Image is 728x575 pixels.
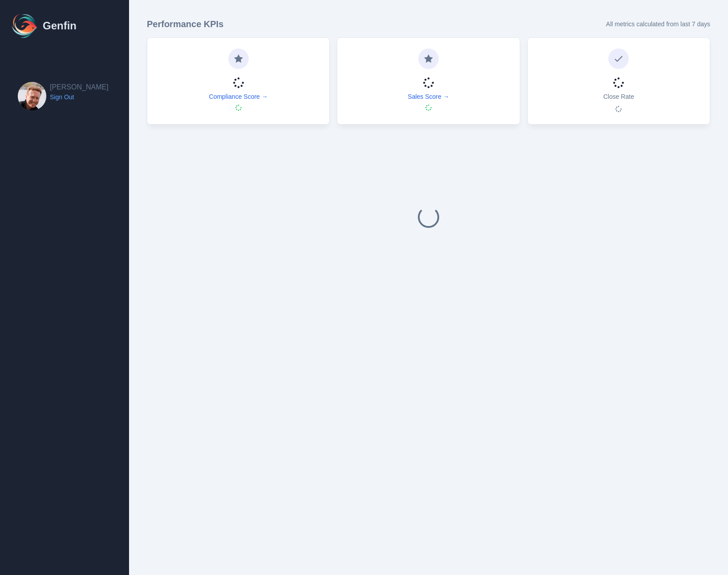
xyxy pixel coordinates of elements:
[147,18,223,30] h3: Performance KPIs
[209,92,268,101] a: Compliance Score →
[11,12,39,40] img: Logo
[43,19,77,33] h1: Genfin
[408,92,449,101] a: Sales Score →
[50,82,109,93] h2: [PERSON_NAME]
[18,82,46,110] img: Brian Dunagan
[606,20,710,28] p: All metrics calculated from last 7 days
[50,93,109,101] a: Sign Out
[603,92,634,101] p: Close Rate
